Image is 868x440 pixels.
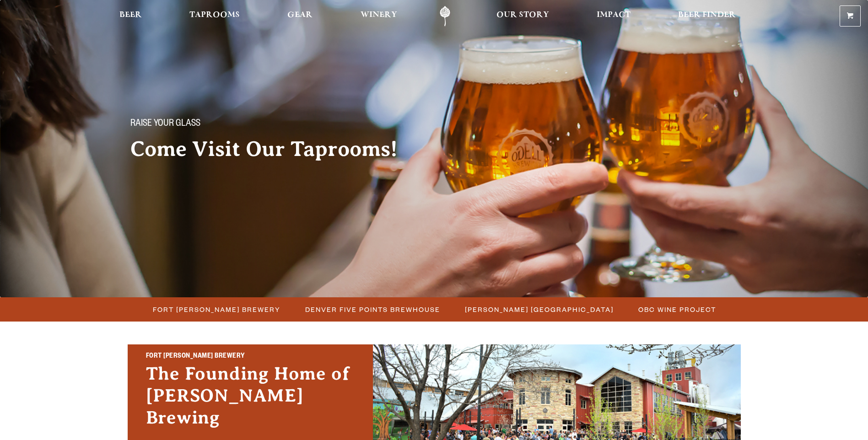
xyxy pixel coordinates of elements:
[146,351,355,363] h2: Fort [PERSON_NAME] Brewery
[672,6,742,27] a: Beer Finder
[287,11,313,19] span: Gear
[300,303,445,316] a: Denver Five Points Brewhouse
[428,6,462,27] a: Odell Home
[678,11,736,19] span: Beer Finder
[597,11,631,19] span: Impact
[130,138,416,161] h2: Come Visit Our Taprooms!
[130,118,200,130] span: Raise your glass
[496,11,549,19] span: Our Story
[153,303,280,316] span: Fort [PERSON_NAME] Brewery
[119,11,142,19] span: Beer
[147,303,285,316] a: Fort [PERSON_NAME] Brewery
[459,303,618,316] a: [PERSON_NAME] [GEOGRAPHIC_DATA]
[638,303,716,316] span: OBC Wine Project
[355,6,403,27] a: Winery
[465,303,614,316] span: [PERSON_NAME] [GEOGRAPHIC_DATA]
[281,6,318,27] a: Gear
[361,11,397,19] span: Winery
[591,6,636,27] a: Impact
[633,303,721,316] a: OBC Wine Project
[491,6,555,27] a: Our Story
[146,363,355,438] h3: The Founding Home of [PERSON_NAME] Brewing
[113,6,148,27] a: Beer
[305,303,440,316] span: Denver Five Points Brewhouse
[183,6,246,27] a: Taprooms
[189,11,240,19] span: Taprooms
